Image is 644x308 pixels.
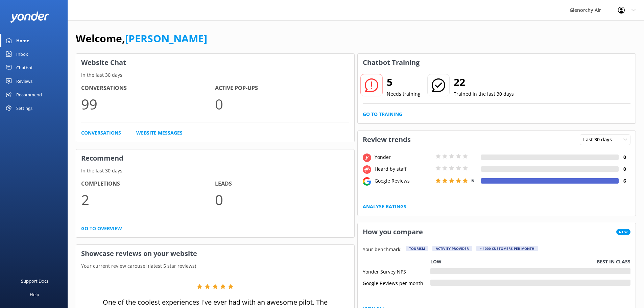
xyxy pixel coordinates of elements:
h3: Review trends [358,131,416,148]
h4: Active Pop-ups [215,84,349,93]
div: Google Reviews [373,177,434,185]
div: Help [30,288,39,301]
p: Trained in the last 30 days [454,90,514,98]
p: 99 [81,93,215,115]
span: 5 [471,177,474,184]
div: Recommend [16,88,42,101]
p: Needs training [387,90,421,98]
p: 0 [215,93,349,115]
h4: 6 [619,177,630,185]
div: Yonder [373,153,434,161]
p: Your benchmark: [363,246,402,254]
div: Settings [16,101,32,115]
div: > 1000 customers per month [476,246,538,251]
h3: Showcase reviews on your website [76,245,354,262]
p: In the last 30 days [76,167,354,174]
div: Support Docs [21,274,48,288]
div: Inbox [16,47,28,61]
div: Yonder Survey NPS [363,268,430,274]
a: Go to overview [81,225,122,232]
a: Conversations [81,129,121,137]
h3: How you compare [358,223,428,241]
p: In the last 30 days [76,71,354,79]
h2: 22 [454,74,514,90]
div: Google Reviews per month [363,280,430,286]
h3: Website Chat [76,54,354,71]
h4: 0 [619,165,630,173]
span: New [616,229,630,235]
h2: 5 [387,74,421,90]
h1: Welcome, [76,30,207,47]
h4: Completions [81,180,215,188]
p: Your current review carousel (latest 5 star reviews) [76,262,354,270]
div: Chatbot [16,61,33,74]
p: Best in class [597,258,630,265]
a: Website Messages [136,129,183,137]
span: Last 30 days [583,136,616,143]
p: Low [430,258,442,265]
h4: Leads [215,180,349,188]
p: 2 [81,188,215,211]
div: Tourism [406,246,428,251]
p: 0 [215,188,349,211]
a: Go to Training [363,111,402,118]
a: [PERSON_NAME] [125,31,207,45]
h4: Conversations [81,84,215,93]
div: Reviews [16,74,32,88]
img: yonder-white-logo.png [10,11,49,23]
div: Heard by staff [373,165,434,173]
h3: Recommend [76,149,354,167]
h4: 0 [619,153,630,161]
h3: Chatbot Training [358,54,425,71]
div: Activity Provider [432,246,472,251]
a: Analyse Ratings [363,203,406,210]
div: Home [16,34,29,47]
